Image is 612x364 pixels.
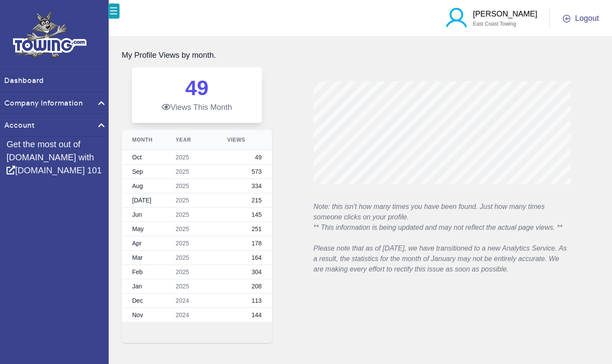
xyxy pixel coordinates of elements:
[217,222,272,236] td: 251
[165,294,217,308] td: 2024
[217,150,272,165] td: 49
[132,137,153,143] strong: Month
[313,245,567,273] span: Please note that as of [DATE], we have transitioned to a new Analytics Service. As a result, the ...
[165,222,217,236] td: 2025
[313,203,567,273] i: Note: this isn't how many times you have been found. Just how many times someone clicks on your p...
[165,179,217,193] td: 2025
[122,50,599,60] h3: My Profile Views by month.
[9,9,91,61] img: logo.png
[165,208,217,222] td: 2025
[165,236,217,251] td: 2025
[165,165,217,179] td: 2025
[227,137,246,143] strong: Views
[122,308,165,322] td: Nov
[217,193,272,208] td: 215
[143,78,251,99] dd: 49
[165,150,217,165] td: 2025
[444,7,473,32] img: blue-user.png
[217,279,272,294] td: 208
[165,279,217,294] td: 2025
[217,165,272,179] td: 573
[122,251,165,265] td: Mar
[7,165,102,175] a: [DOMAIN_NAME] 101
[122,265,165,279] td: Feb
[217,208,272,222] td: 145
[165,251,217,265] td: 2025
[122,236,165,251] td: Apr
[122,165,165,179] td: Sep
[165,308,217,322] td: 2024
[563,15,571,23] img: OGOUT.png
[473,8,537,27] a: [PERSON_NAME] East Coast Towing
[165,265,217,279] td: 2025
[122,193,165,208] td: [DATE]
[217,251,272,265] td: 164
[217,308,272,322] td: 144
[143,102,251,113] dt: Views This Month
[165,193,217,208] td: 2025
[122,294,165,308] td: Dec
[217,179,272,193] td: 334
[217,294,272,308] td: 113
[473,8,537,20] p: [PERSON_NAME]
[122,279,165,294] td: Jan
[176,137,191,143] strong: Year
[217,236,272,251] td: 178
[122,222,165,236] td: May
[473,21,516,27] span: East Coast Towing
[217,265,272,279] td: 304
[575,13,599,24] span: Logout
[122,208,165,222] td: Jun
[122,150,165,165] td: Oct
[122,179,165,193] td: Aug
